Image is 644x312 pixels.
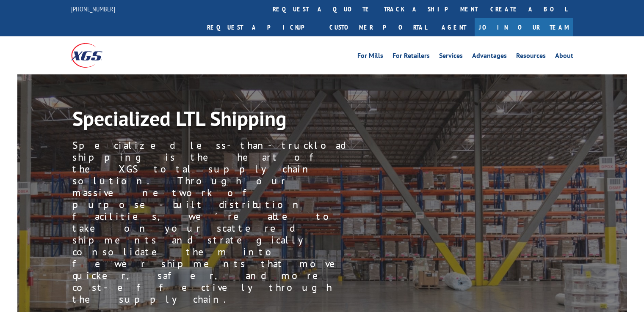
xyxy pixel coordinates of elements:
a: About [555,52,573,62]
a: Advantages [472,52,507,62]
a: Agent [433,18,475,36]
a: Request a pickup [201,18,323,36]
p: Specialized less-than-truckload shipping is the heart of the XGS total supply chain solution. Thr... [72,140,352,305]
a: Services [439,52,463,62]
a: For Retailers [392,52,430,62]
a: For Mills [357,52,383,62]
a: [PHONE_NUMBER] [71,5,115,13]
h1: Specialized LTL Shipping [72,108,331,133]
a: Customer Portal [323,18,433,36]
a: Resources [516,52,546,62]
a: Join Our Team [475,18,573,36]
